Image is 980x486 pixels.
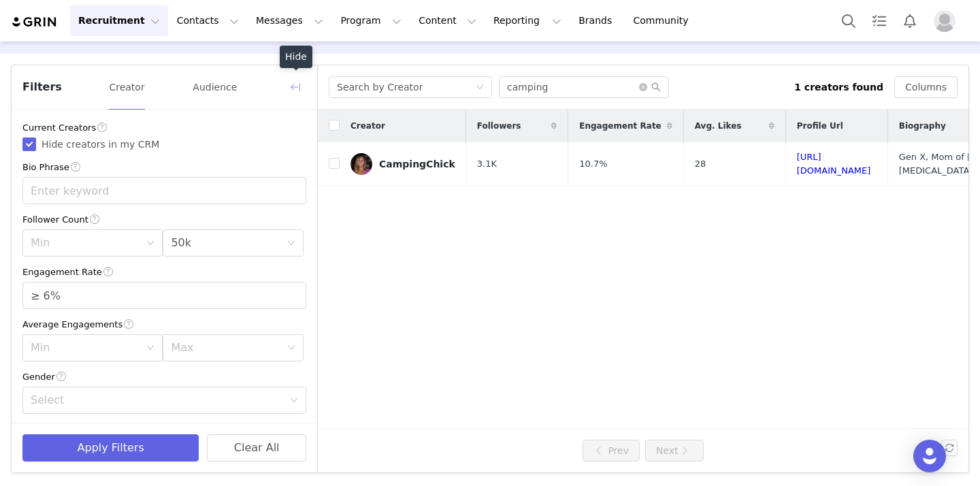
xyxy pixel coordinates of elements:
i: icon: search [651,82,661,92]
a: CampingChick [350,153,455,175]
img: grin logo [11,16,59,29]
button: Recruitment [70,5,168,36]
button: Next [645,440,704,461]
span: Hide creators in my CRM [36,139,165,150]
button: Notifications [895,5,925,36]
button: Columns [894,76,958,98]
span: Biography [899,120,946,132]
div: Follower Count [22,212,306,227]
div: Search by Creator [337,77,423,97]
div: Current Creators [22,120,306,135]
button: Program [332,5,410,36]
button: Apply Filters [22,434,199,461]
a: [URL][DOMAIN_NAME] [797,152,871,176]
span: 3.1K [477,157,497,171]
a: Brands [570,5,624,36]
div: Min [31,341,140,355]
span: Followers [477,120,521,132]
div: Bio Phrase [22,160,306,174]
span: Avg. Likes [695,120,742,132]
a: Tasks [864,5,894,36]
div: Max [171,341,280,355]
i: icon: down [476,83,484,93]
img: placeholder-profile.jpg [934,10,955,32]
i: icon: down [287,344,295,353]
input: Search... [499,76,669,98]
span: 28 [695,157,706,171]
div: Min [31,236,140,250]
i: icon: down [146,239,154,248]
div: 50k [171,230,191,256]
button: Search [834,5,864,36]
div: 1 creators found [794,80,883,95]
input: Engagement Rate [23,282,306,308]
span: Profile Url [797,120,843,132]
button: Profile [926,10,969,32]
input: Enter keyword [22,177,306,204]
button: Prev [583,440,640,461]
button: Audience [192,76,238,98]
div: Hide [280,46,312,68]
i: icon: down [290,396,298,406]
div: Select [31,393,283,407]
span: Engagement Rate [579,120,661,132]
span: Creator [350,120,385,132]
div: Engagement Rate [22,265,306,279]
span: Filters [22,79,62,95]
div: CampingChick [379,159,455,169]
button: Creator [108,76,145,98]
div: Gender [22,370,306,384]
a: Community [625,5,703,36]
img: v2 [350,153,372,175]
button: Reporting [485,5,570,36]
div: Age [22,422,306,436]
i: icon: close-circle [639,83,647,91]
div: Open Intercom Messenger [913,440,946,472]
button: Content [410,5,485,36]
button: Contacts [169,5,247,36]
button: Messages [248,5,331,36]
i: icon: down [146,344,154,353]
div: Average Engagements [22,317,306,331]
button: Clear All [207,434,306,461]
span: 10.7% [579,157,607,171]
